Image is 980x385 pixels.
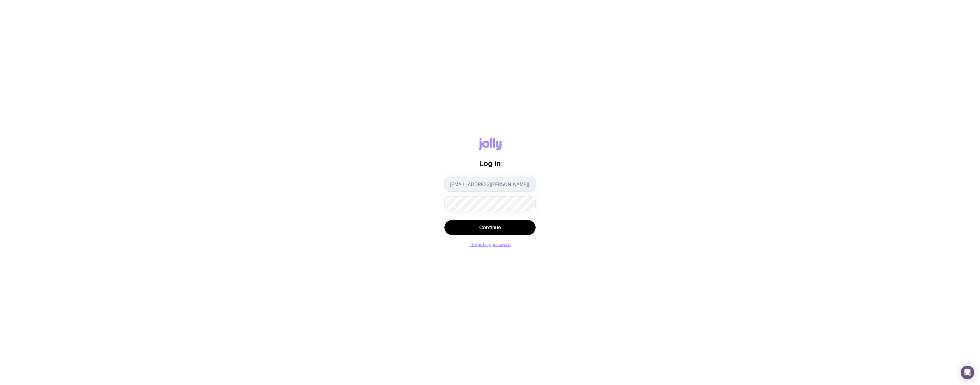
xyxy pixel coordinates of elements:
span: Log in [479,159,501,167]
div: Open Intercom Messenger [961,366,974,379]
input: you@email.com [444,177,536,192]
button: Continue [444,220,536,235]
button: I forgot my password [469,242,511,247]
span: Continue [479,224,501,231]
